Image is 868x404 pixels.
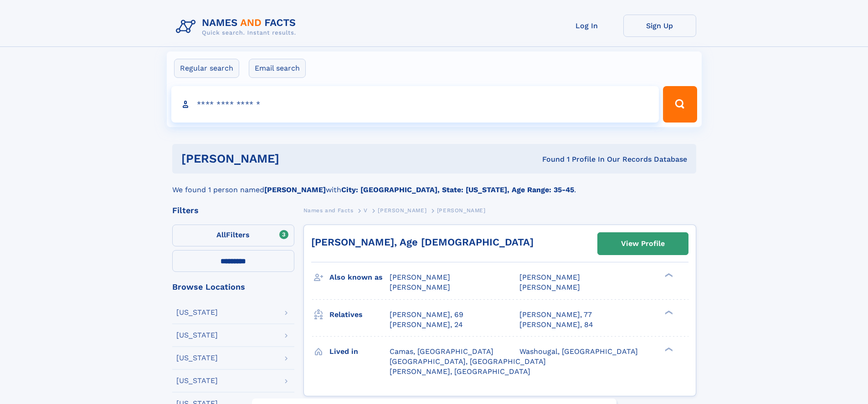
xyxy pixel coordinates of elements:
h1: [PERSON_NAME] [181,153,411,164]
a: [PERSON_NAME], 77 [519,310,592,320]
span: [PERSON_NAME], [GEOGRAPHIC_DATA] [390,367,530,376]
div: Found 1 Profile In Our Records Database [411,154,687,164]
label: Regular search [174,59,239,78]
a: Sign Up [623,15,696,37]
div: [US_STATE] [176,377,218,384]
a: Log In [550,15,623,37]
span: [PERSON_NAME] [519,273,580,281]
input: search input [171,86,659,123]
span: [PERSON_NAME] [390,273,450,281]
img: Logo Names and Facts [172,15,303,39]
div: ❯ [663,346,673,352]
a: [PERSON_NAME], 24 [390,320,463,330]
div: View Profile [621,233,665,254]
button: Search Button [663,86,697,123]
div: [US_STATE] [176,332,218,339]
a: V [364,205,368,216]
span: All [216,230,226,239]
b: [PERSON_NAME] [264,185,326,194]
span: Camas, [GEOGRAPHIC_DATA] [390,347,493,356]
div: ❯ [663,272,673,278]
a: [PERSON_NAME], 69 [390,310,463,320]
div: Filters [172,206,294,215]
h3: Lived in [329,344,390,359]
a: [PERSON_NAME], 84 [519,320,593,330]
b: City: [GEOGRAPHIC_DATA], State: [US_STATE], Age Range: 35-45 [341,185,574,194]
label: Filters [172,225,294,246]
div: Browse Locations [172,283,294,291]
span: [GEOGRAPHIC_DATA], [GEOGRAPHIC_DATA] [390,357,546,366]
a: View Profile [598,233,688,255]
div: [US_STATE] [176,354,218,362]
a: Names and Facts [303,205,354,216]
span: V [364,207,368,214]
h3: Also known as [329,270,390,285]
span: [PERSON_NAME] [519,283,580,291]
div: We found 1 person named with . [172,174,696,195]
span: Washougal, [GEOGRAPHIC_DATA] [519,347,638,356]
h3: Relatives [329,307,390,322]
a: [PERSON_NAME] [378,205,426,216]
span: [PERSON_NAME] [437,207,486,214]
div: [US_STATE] [176,309,218,316]
div: ❯ [663,309,673,315]
span: [PERSON_NAME] [378,207,426,214]
label: Email search [249,59,306,78]
span: [PERSON_NAME] [390,283,450,291]
a: [PERSON_NAME], Age [DEMOGRAPHIC_DATA] [311,236,534,248]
